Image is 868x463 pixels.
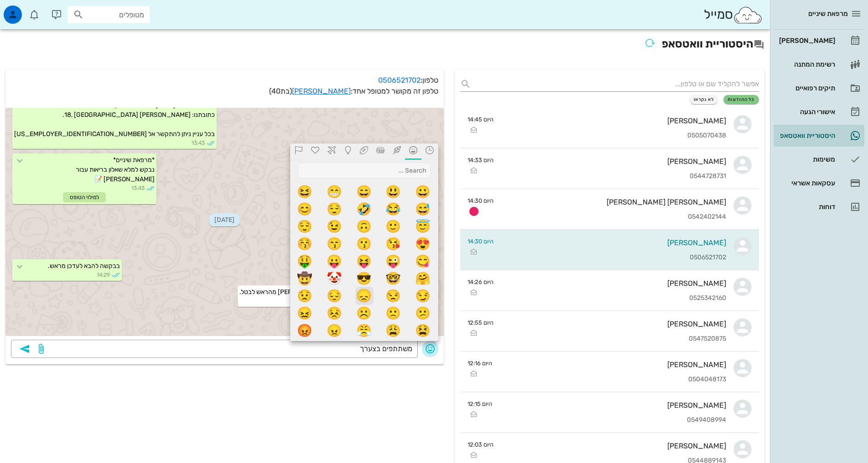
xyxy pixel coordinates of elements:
div: [PERSON_NAME] [501,238,726,247]
span: 13:43 [131,184,145,192]
div: עסקאות אשראי [777,179,835,187]
div: [PERSON_NAME] [501,157,726,166]
div: משימות [777,156,835,163]
span: בבקשה להבא לעדכן מראש. [48,262,120,270]
span: 🤗 [415,270,432,287]
span: Objects [343,146,353,158]
span: 😠 [326,322,343,339]
span: Foods [375,146,386,158]
a: אישורי הגעה [774,101,864,123]
div: [PERSON_NAME] [501,116,726,125]
span: 😅 [415,200,432,218]
span: 😐 [385,339,402,357]
span: מרפאת שיניים [808,10,848,18]
span: 😶 [415,339,432,357]
span: 😆 [296,183,314,200]
span: Flags [293,146,304,158]
span: תג [27,7,32,13]
span: 🙃 [356,218,373,235]
input: Search ... [298,163,431,179]
span: 😂 [385,200,402,218]
span: 😄 [356,183,373,200]
span: 😒 [385,287,402,305]
span: 😁 [326,183,343,200]
span: 13:43 [192,139,205,147]
span: 😘 [385,235,402,253]
p: טלפון: [11,75,438,86]
p: טלפון זה מקושר למטופל אחד: [11,86,438,97]
span: 😖 [296,305,314,322]
span: לא נקראו [694,97,714,102]
button: לא נקראו [690,95,718,104]
span: 🤡 [326,270,343,287]
small: היום 14:30 [468,237,494,246]
div: למילוי הטופס [63,192,106,202]
small: היום 12:15 [468,400,492,408]
small: היום 12:55 [468,318,494,327]
div: רשימת המתנה [777,61,835,68]
span: (בת ) [269,87,292,95]
div: 0504048173 [499,376,726,384]
span: 🤑 [296,253,314,270]
div: 0544728731 [501,173,726,180]
a: רשימת המתנה [774,53,864,75]
span: 😡 [296,322,314,339]
small: 14:30 [239,297,435,305]
div: 0542402144 [501,213,726,221]
span: כל ההודעות [728,97,755,102]
span: 😫 [415,322,432,339]
span: 😚 [296,235,314,253]
small: היום 14:26 [468,278,494,286]
span: [DATE] [209,213,240,226]
a: [PERSON_NAME] [292,87,351,95]
a: [PERSON_NAME] [774,30,864,52]
span: 🤠 [296,270,314,287]
div: [PERSON_NAME] [777,37,835,44]
a: דוחות [774,196,864,218]
div: [PERSON_NAME] [501,442,726,450]
span: *מרפאת שיניים* נבקש למלא שאלון בריאות עבור [PERSON_NAME] 📝 [74,156,155,183]
span: 🤓 [385,270,402,287]
span: 😜 [385,253,402,270]
span: 40 [271,87,281,95]
span: 😏 [415,287,432,305]
span: 😇 [415,218,432,235]
span: 😤 [356,322,373,339]
div: 0506521702 [501,254,726,262]
a: עסקאות אשראי [774,172,864,194]
div: אישורי הגעה [777,108,835,116]
span: 😌 [326,200,343,218]
div: [PERSON_NAME] [499,401,726,410]
span: 😑 [356,339,373,357]
span: סליחה. [PERSON_NAME] נפטרה וברח [PERSON_NAME] מהראש לבטל. [239,288,435,296]
span: Nature [391,146,402,158]
small: היום 14:45 [468,115,494,124]
div: היסטוריית וואטסאפ [777,132,835,139]
a: משימות [774,148,864,170]
span: 😝 [356,253,373,270]
span: 😃 [385,183,402,200]
span: 😔 [326,287,343,305]
div: 0549408994 [499,416,726,424]
span: 🙂 [385,218,402,235]
span: 14:29 [97,271,110,279]
input: אפשר להקליד שם או טלפון... [475,77,759,91]
span: 😙 [326,235,343,253]
div: 0505070438 [501,132,726,140]
div: [PERSON_NAME] [501,279,726,288]
div: דוחות [777,203,835,210]
span: 😀 [415,183,432,200]
span: 😩 [385,322,402,339]
span: 🙁 [385,305,402,322]
a: תיקים רפואיים [774,77,864,99]
small: היום 12:03 [468,440,494,449]
span: 😯 [326,339,343,357]
span: 😎 [356,270,373,287]
small: היום 14:33 [468,156,494,164]
div: [PERSON_NAME] [499,360,726,369]
span: Peoples [408,146,419,158]
span: 😉 [326,218,343,235]
div: [PERSON_NAME] [501,320,726,328]
span: 😊 [296,200,314,218]
a: תגהיסטוריית וואטסאפ [774,125,864,147]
